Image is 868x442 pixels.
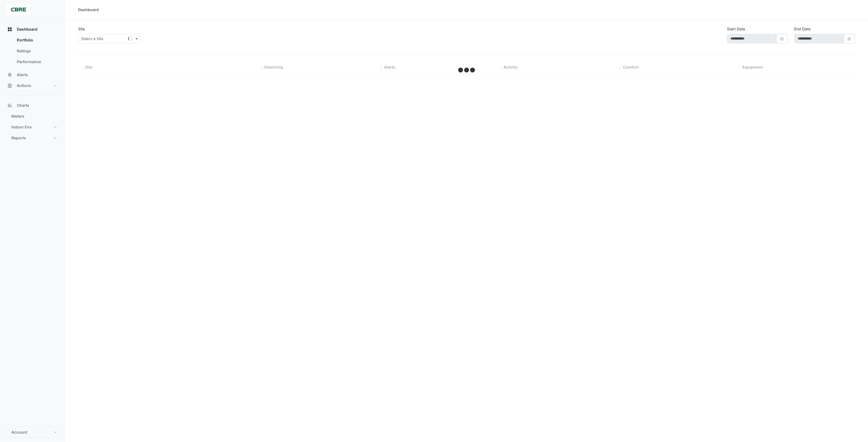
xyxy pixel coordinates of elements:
[727,26,745,32] label: Start Date
[12,35,61,46] a: Portfolio
[264,65,283,69] span: Electricity
[78,7,99,12] div: Dashboard
[4,122,61,133] button: Indoor Env
[742,65,763,69] span: Equipment
[11,135,26,141] span: Reports
[4,35,61,69] div: Dashboard
[11,124,32,130] span: Indoor Env
[384,65,395,69] span: Alerts
[503,65,518,69] span: Activity
[11,430,27,435] span: Account
[4,24,61,35] button: Dashboard
[12,46,61,56] a: Ratings
[12,56,61,67] a: Performance
[4,111,61,122] button: Meters
[7,83,12,88] app-icon: Actions
[4,133,61,143] button: Reports
[7,27,12,32] app-icon: Dashboard
[17,83,31,88] span: Actions
[17,27,37,32] span: Dashboard
[7,4,31,15] img: Company Logo
[7,72,12,78] app-icon: Alerts
[4,427,61,438] button: Account
[85,65,92,69] span: Site
[794,26,810,32] label: End Date
[17,72,28,78] span: Alerts
[4,80,61,91] button: Actions
[11,114,24,119] span: Meters
[4,100,61,111] button: Charts
[623,65,639,69] span: Comfort
[7,103,12,108] app-icon: Charts
[78,26,85,32] label: Site
[4,69,61,80] button: Alerts
[17,103,29,108] span: Charts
